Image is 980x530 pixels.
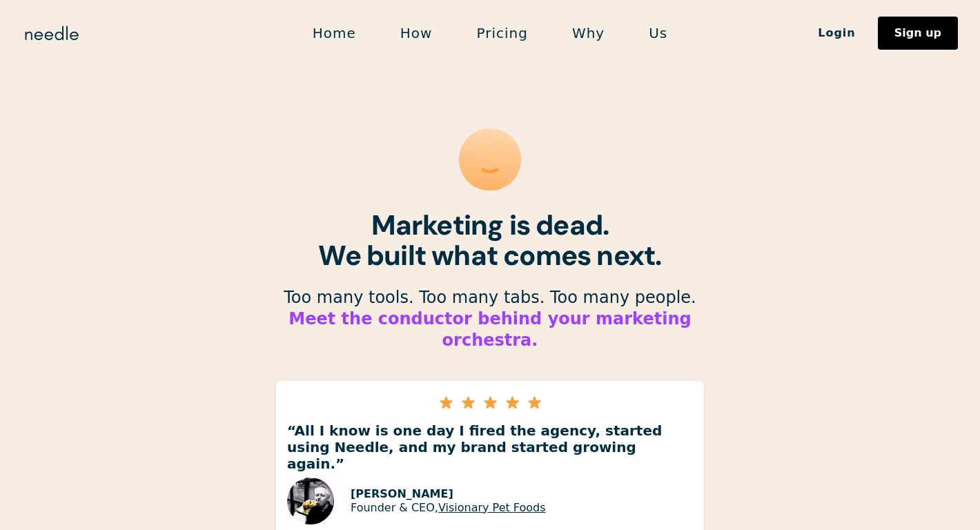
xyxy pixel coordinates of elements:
[318,207,661,273] strong: Marketing is dead. We built what comes next.
[351,501,546,514] p: Founder & CEO,
[438,501,546,514] a: Visionary Pet Foods
[291,19,378,48] a: Home
[878,17,958,50] a: Sign up
[255,287,725,352] p: Too many tools. Too many tabs. Too many people. ‍
[550,19,627,48] a: Why
[894,28,941,39] div: Sign up
[378,19,455,48] a: How
[287,422,662,472] strong: “All I know is one day I fired the agency, started using Needle, and my brand started growing aga...
[796,21,878,45] a: Login
[351,487,546,500] p: [PERSON_NAME]
[288,309,691,350] strong: Meet the conductor behind your marketing orchestra.
[454,19,549,48] a: Pricing
[627,19,689,48] a: Us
